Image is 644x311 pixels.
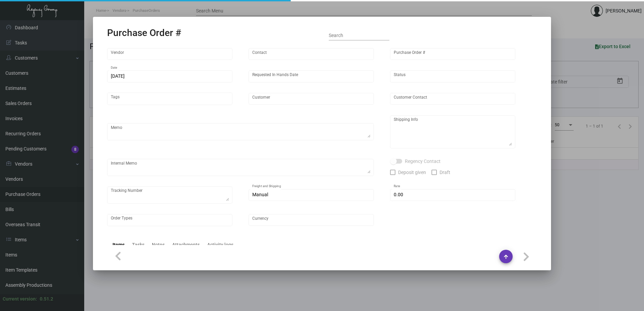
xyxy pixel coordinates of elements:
div: Tasks [132,241,144,248]
div: Notes [152,241,165,248]
div: Current version: [3,296,37,303]
span: Draft [440,168,450,176]
div: 0.51.2 [40,296,53,303]
div: Activity logs [207,241,233,248]
h2: Purchase Order # [107,27,181,39]
span: Deposit given [398,168,426,176]
div: Attachments [172,241,200,248]
div: Items [112,241,125,248]
span: Manual [252,192,268,197]
span: Regency Contact [405,157,441,165]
